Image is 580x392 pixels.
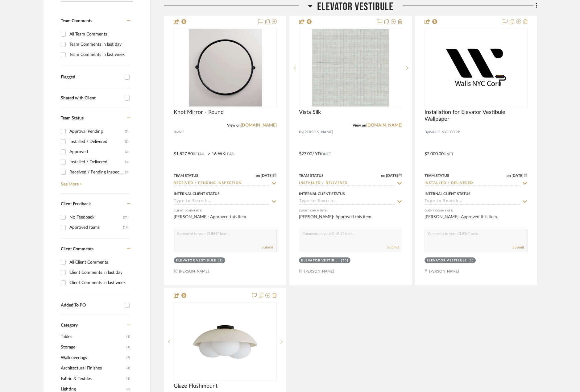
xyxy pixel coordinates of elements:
[469,258,474,263] div: (1)
[299,181,395,186] input: Type to Search…
[218,258,223,263] div: (1)
[187,303,264,380] img: Glaze Flushmount
[262,244,273,250] button: Submit
[61,373,125,384] span: Fabric & Textiles
[381,174,385,177] span: on
[61,75,122,80] div: Flagged
[366,123,402,127] a: [DOMAIN_NAME]
[61,303,122,308] div: Added To PO
[69,147,125,157] div: Approved
[125,157,129,167] div: (3)
[512,244,524,250] button: Submit
[126,353,130,363] span: (7)
[425,29,527,107] div: 0
[507,174,511,177] span: on
[303,129,333,135] span: [PERSON_NAME]
[299,199,395,205] input: Type to Search…
[61,352,125,363] span: Wallcoverings
[341,258,348,263] div: (30)
[299,191,345,197] div: Internal Client Status
[69,278,129,288] div: Client Comments in last week
[61,116,84,120] span: Team Status
[61,202,91,206] span: Client Feedback
[174,109,224,116] span: Knot Mirror - Round
[126,332,130,342] span: (3)
[69,40,129,49] div: Team Comments in last day
[174,383,217,390] span: Glaze Flushmount
[189,29,262,106] img: Knot Mirror - Round
[301,258,339,263] div: Elevator Vestibule
[178,129,184,135] span: 36"
[312,29,389,106] img: Vista Silk
[69,167,125,177] div: Received / Pending Inspection
[125,137,129,147] div: (3)
[425,199,520,205] input: Type to Search…
[353,123,366,127] span: View on
[174,129,178,135] span: By
[61,19,92,23] span: Team Comments
[69,223,123,232] div: Approved Items
[69,127,125,136] div: Approval Pending
[61,247,93,251] span: Client Comments
[299,129,303,135] span: By
[176,258,216,263] div: Elevator Vestibule
[125,167,129,177] div: (3)
[437,29,515,106] img: Installation for Elevator Vestibule Wallpaper
[174,214,277,226] div: [PERSON_NAME]: Approved this item.
[61,96,122,101] div: Shared with Client
[69,137,125,147] div: Installed / Delivered
[299,29,402,107] div: 0
[256,174,260,177] span: on
[299,173,324,178] div: Team Status
[299,109,321,116] span: Vista Silk
[387,244,399,250] button: Submit
[511,173,524,178] span: [DATE]
[69,157,125,167] div: Installed / Delivered
[126,363,130,373] span: (4)
[69,29,129,39] div: All Team Comments
[425,181,520,186] input: Type to Search…
[61,363,125,373] span: Architectural Finishes
[429,129,460,135] span: WALLS NYC CORP
[69,50,129,60] div: Team Comments in last week
[126,374,130,384] span: (3)
[125,147,129,157] div: (3)
[61,323,78,328] span: Category
[425,173,449,178] div: Team Status
[425,109,528,123] span: Installation for Elevator Vestibule Wallpaper
[241,123,277,127] a: [DOMAIN_NAME]
[227,123,241,127] span: View on
[427,258,467,263] div: Elevator Vestibule
[174,191,220,197] div: Internal Client Status
[299,214,402,226] div: [PERSON_NAME]: Approved this item.
[123,212,129,222] div: (21)
[174,199,269,205] input: Type to Search…
[425,129,429,135] span: By
[425,191,470,197] div: Internal Client Status
[174,181,269,186] input: Type to Search…
[69,268,129,277] div: Client Comments in last day
[125,127,129,136] div: (5)
[69,257,129,267] div: All Client Comments
[59,177,130,187] a: See More +
[69,212,123,222] div: No Feedback
[123,223,129,232] div: (14)
[61,342,125,352] span: Storage
[260,173,273,178] span: [DATE]
[126,342,130,352] span: (1)
[61,332,125,342] span: Tables
[174,173,198,178] div: Team Status
[425,214,528,226] div: [PERSON_NAME]: Approved this item.
[385,173,399,178] span: [DATE]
